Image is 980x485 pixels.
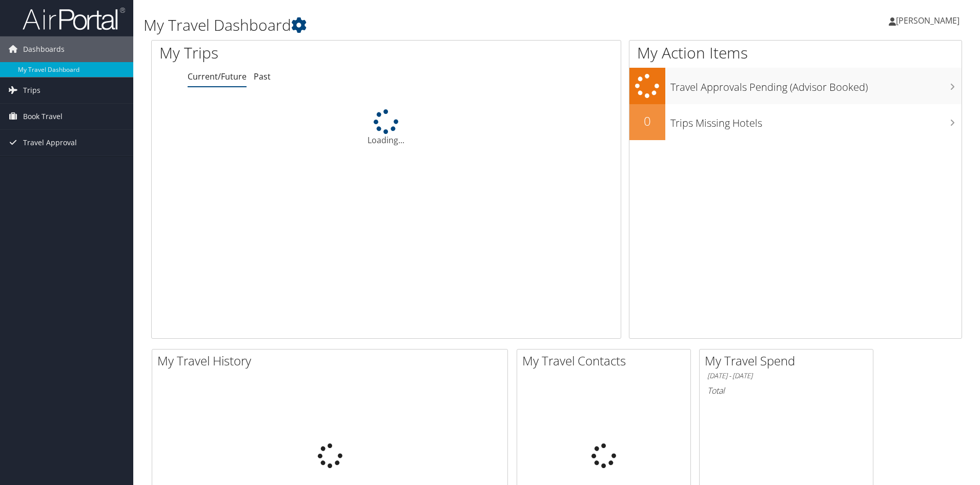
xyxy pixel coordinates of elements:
h1: My Action Items [629,42,962,64]
h2: My Travel Contacts [522,352,690,370]
h2: 0 [629,112,665,130]
div: Loading... [152,109,621,146]
h6: [DATE] - [DATE] [707,371,865,381]
span: Book Travel [23,104,63,129]
span: Trips [23,77,40,103]
a: Current/Future [188,71,247,82]
h2: My Travel Spend [705,352,873,370]
a: [PERSON_NAME] [889,5,970,36]
h2: My Travel History [157,352,507,370]
h6: Total [707,385,865,396]
span: [PERSON_NAME] [896,15,959,26]
span: Travel Approval [23,130,77,156]
a: 0Trips Missing Hotels [629,104,962,140]
h1: My Trips [159,42,418,64]
a: Travel Approvals Pending (Advisor Booked) [629,68,962,104]
span: Dashboards [23,36,65,62]
img: airportal-logo.png [23,7,125,31]
a: Past [254,71,271,82]
h3: Travel Approvals Pending (Advisor Booked) [670,75,962,94]
h1: My Travel Dashboard [144,14,695,36]
h3: Trips Missing Hotels [670,111,962,130]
